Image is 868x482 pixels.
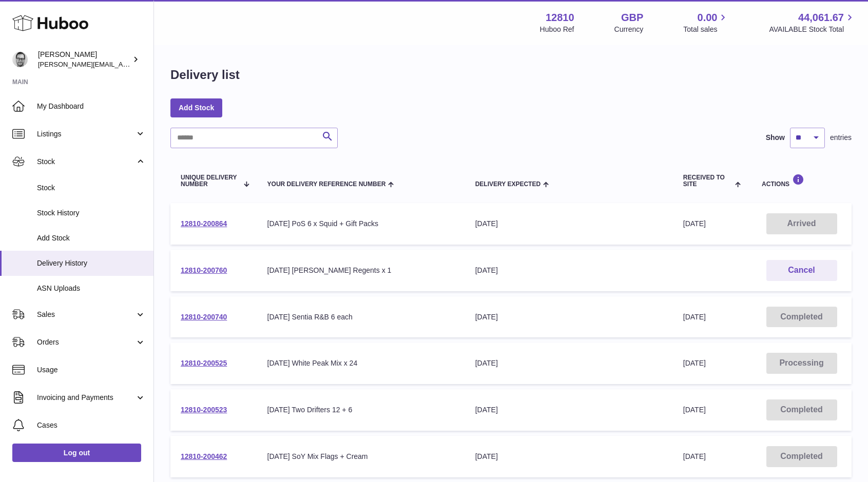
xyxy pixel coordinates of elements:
[475,405,663,415] div: [DATE]
[181,406,227,414] a: 12810-200523
[37,157,135,167] span: Stock
[683,406,706,414] span: [DATE]
[181,174,238,188] span: Unique Delivery Number
[267,219,455,229] div: [DATE] PoS 6 x Squid + Gift Packs
[683,313,706,321] span: [DATE]
[12,52,28,67] img: alex@digidistiller.com
[37,365,146,375] span: Usage
[12,444,141,462] a: Log out
[683,11,729,34] a: 0.00 Total sales
[170,67,240,83] h1: Delivery list
[683,174,732,188] span: Received to Site
[37,102,146,111] span: My Dashboard
[766,260,837,281] button: Cancel
[830,133,852,143] span: entries
[38,50,130,69] div: [PERSON_NAME]
[37,393,135,403] span: Invoicing and Payments
[181,313,227,321] a: 12810-200740
[37,310,135,319] span: Sales
[181,359,227,367] a: 12810-200525
[267,181,386,188] span: Your Delivery Reference Number
[267,266,455,275] div: [DATE] [PERSON_NAME] Regents x 1
[475,266,663,275] div: [DATE]
[181,219,227,228] a: 12810-200864
[37,337,135,347] span: Orders
[766,133,785,143] label: Show
[267,405,455,415] div: [DATE] Two Drifters 12 + 6
[621,11,643,25] strong: GBP
[683,219,706,228] span: [DATE]
[181,452,227,460] a: 12810-200462
[170,98,222,117] a: Add Stock
[37,420,146,430] span: Cases
[37,258,146,268] span: Delivery History
[683,359,706,367] span: [DATE]
[546,11,574,25] strong: 12810
[37,183,146,193] span: Stock
[37,233,146,243] span: Add Stock
[762,174,841,188] div: Actions
[475,219,663,229] div: [DATE]
[267,358,455,368] div: [DATE] White Peak Mix x 24
[540,25,574,34] div: Huboo Ref
[475,312,663,322] div: [DATE]
[267,312,455,322] div: [DATE] Sentia R&B 6 each
[37,208,146,218] span: Stock History
[698,11,718,25] span: 0.00
[475,181,541,188] span: Delivery Expected
[37,129,135,139] span: Listings
[614,25,644,34] div: Currency
[798,11,844,25] span: 44,061.67
[475,452,663,461] div: [DATE]
[37,284,146,293] span: ASN Uploads
[683,25,729,34] span: Total sales
[267,452,455,461] div: [DATE] SoY Mix Flags + Cream
[475,358,663,368] div: [DATE]
[769,11,856,34] a: 44,061.67 AVAILABLE Stock Total
[38,60,206,68] span: [PERSON_NAME][EMAIL_ADDRESS][DOMAIN_NAME]
[769,25,856,34] span: AVAILABLE Stock Total
[181,266,227,274] a: 12810-200760
[683,452,706,460] span: [DATE]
